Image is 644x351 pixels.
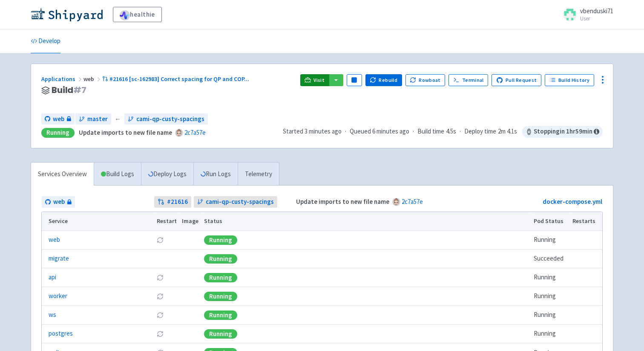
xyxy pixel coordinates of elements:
[204,310,237,320] div: Running
[531,287,570,306] td: Running
[49,310,56,320] a: ws
[41,113,75,125] a: web
[49,291,67,301] a: worker
[41,75,83,83] a: Applications
[492,74,541,86] a: Pull Request
[347,74,362,86] button: Pause
[154,212,179,231] th: Restart
[141,162,193,186] a: Deploy Logs
[283,127,342,135] span: Started
[531,249,570,268] td: Succeeded
[405,74,446,86] button: Rowboat
[365,74,402,86] button: Rebuild
[136,114,204,124] span: cami-qp-custy-spacings
[238,162,279,186] a: Telemetry
[204,273,237,282] div: Running
[204,254,237,264] div: Running
[31,162,94,186] a: Services Overview
[402,197,423,206] a: 2c7a57e
[157,312,164,319] button: Restart pod
[102,75,250,83] a: #21616 [sc-162983] Correct spacing for QP and COP...
[350,127,409,135] span: Queued
[206,197,274,207] span: cami-qp-custy-spacings
[83,75,102,83] span: web
[300,74,329,86] a: Visit
[184,128,206,136] a: 2c7a57e
[283,126,603,138] div: · · ·
[580,7,613,15] span: vbenduski71
[531,268,570,287] td: Running
[545,74,594,86] a: Build History
[31,29,60,53] a: Develop
[109,75,249,83] span: #21616 [sc-162983] Correct spacing for QP and COP ...
[580,16,613,21] small: User
[372,127,409,135] time: 6 minutes ago
[87,114,108,124] span: master
[313,77,325,84] span: Visit
[157,274,164,281] button: Restart pod
[94,162,141,186] a: Build Logs
[193,162,238,186] a: Run Logs
[41,128,75,138] div: Running
[49,254,69,264] a: migrate
[167,197,188,207] strong: # 21616
[75,113,111,125] a: master
[179,212,201,231] th: Image
[558,8,613,21] a: vbenduski71 User
[305,127,342,135] time: 3 minutes ago
[115,114,121,124] span: ←
[124,113,208,125] a: cami-qp-custy-spacings
[201,212,531,231] th: Status
[204,292,237,301] div: Running
[531,306,570,325] td: Running
[42,196,75,208] a: web
[417,127,444,136] span: Build time
[154,196,191,208] a: #21616
[522,126,603,138] span: Stopping in 1 hr 59 min
[52,85,86,95] span: Build
[53,197,65,207] span: web
[49,329,73,339] a: postgres
[31,8,103,21] img: Shipyard logo
[53,114,64,124] span: web
[157,331,164,337] button: Restart pod
[570,212,602,231] th: Restarts
[204,329,237,339] div: Running
[531,212,570,231] th: Pod Status
[113,7,162,22] a: healthie
[157,237,164,244] button: Restart pod
[531,231,570,249] td: Running
[42,212,154,231] th: Service
[204,235,237,245] div: Running
[531,325,570,343] td: Running
[73,84,86,96] span: # 7
[448,74,488,86] a: Terminal
[194,196,277,208] a: cami-qp-custy-spacings
[79,128,172,136] strong: Update imports to new file name
[464,127,496,136] span: Deploy time
[157,293,164,300] button: Restart pod
[446,127,456,136] span: 4.5s
[49,235,60,245] a: web
[498,127,517,136] span: 2m 4.1s
[296,197,389,206] strong: Update imports to new file name
[543,197,602,206] a: docker-compose.yml
[49,273,56,282] a: api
